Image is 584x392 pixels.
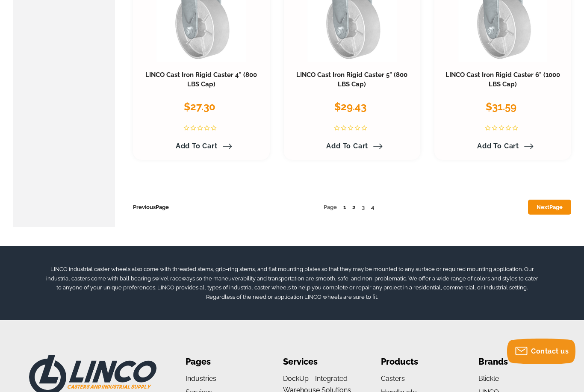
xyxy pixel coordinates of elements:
[326,142,368,150] span: Add to Cart
[472,139,534,153] a: Add to Cart
[371,204,374,210] a: 4
[381,374,405,383] a: Casters
[324,204,337,210] span: Page
[362,204,365,210] span: 3
[334,100,366,113] span: $29.43
[184,100,215,113] span: $27.30
[381,355,457,369] li: Products
[507,339,575,364] button: Contact us
[528,200,571,215] a: NextPage
[296,71,407,88] a: LINCO Cast Iron Rigid Caster 5" (800 LBS Cap)
[343,204,346,210] a: 1
[549,204,563,210] span: Page
[478,374,499,383] a: Blickle
[321,139,383,153] a: Add to Cart
[133,204,169,210] a: PreviousPage
[186,355,262,369] li: Pages
[176,142,218,150] span: Add to Cart
[531,347,569,355] span: Contact us
[478,355,555,369] li: Brands
[171,139,232,153] a: Add to Cart
[445,71,560,88] a: LINCO Cast Iron Rigid Caster 6" (1000 LBS Cap)
[156,204,169,210] span: Page
[486,100,516,113] span: $31.59
[352,204,355,210] a: 2
[145,71,257,88] a: LINCO Cast Iron Rigid Caster 4" (800 LBS Cap)
[44,265,540,302] p: LINCO industrial caster wheels also come with threaded stems, grip-ring stems, and flat mounting ...
[186,374,216,383] a: Industries
[283,355,359,369] li: Services
[477,142,519,150] span: Add to Cart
